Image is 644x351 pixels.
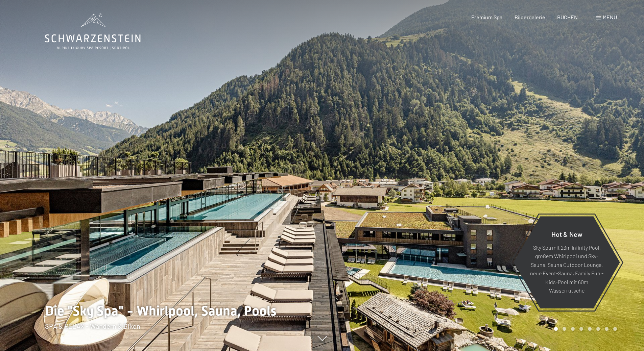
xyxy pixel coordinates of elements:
div: Carousel Page 7 [605,327,609,331]
p: Sky Spa mit 23m Infinity Pool, großem Whirlpool und Sky-Sauna, Sauna Outdoor Lounge, neue Event-S... [530,243,603,295]
div: Carousel Page 1 (Current Slide) [554,327,558,331]
div: Carousel Page 6 [596,327,600,331]
a: Hot & New Sky Spa mit 23m Infinity Pool, großem Whirlpool und Sky-Sauna, Sauna Outdoor Lounge, ne... [513,216,620,309]
span: Hot & New [551,230,582,238]
div: Carousel Page 4 [579,327,583,331]
a: BUCHEN [557,14,578,20]
a: Premium Spa [471,14,502,20]
div: Carousel Page 8 [613,327,617,331]
div: Carousel Page 5 [588,327,592,331]
div: Carousel Pagination [552,327,617,331]
a: Bildergalerie [515,14,545,20]
span: Menü [603,14,617,20]
div: Carousel Page 3 [571,327,575,331]
div: Carousel Page 2 [563,327,566,331]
